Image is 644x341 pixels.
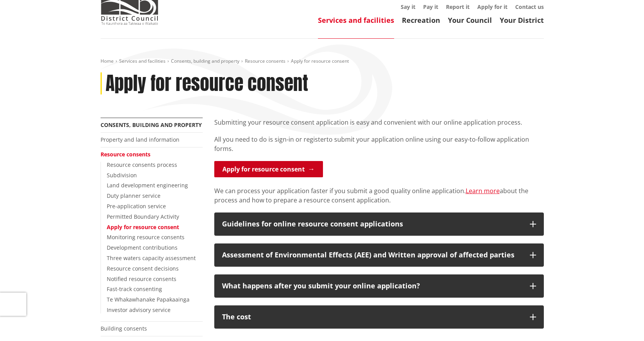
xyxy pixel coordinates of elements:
[107,161,177,168] a: Resource consents process
[214,135,326,144] span: All you need to do is sign-in or register
[101,151,150,158] a: Resource consents
[448,15,492,25] a: Your Council
[214,212,544,236] button: Guidelines for online resource consent applications
[515,3,544,10] a: Contact us
[423,3,438,10] a: Pay it
[477,3,507,10] a: Apply for it
[222,251,522,259] div: Assessment of Environmental Effects (AEE) and Written approval of affected parties
[222,313,522,321] div: The cost
[107,285,162,293] a: Fast-track consenting
[106,72,308,95] h1: Apply for resource consent
[101,325,147,332] a: Building consents
[401,3,415,10] a: Say it
[107,171,137,179] a: Subdivision
[214,161,323,177] a: Apply for resource consent
[318,15,394,25] a: Services and facilities
[214,135,544,153] p: to submit your application online using our easy-to-follow application forms.
[291,58,349,64] span: Apply for resource consent
[107,223,179,231] a: Apply for resource consent
[214,243,544,267] button: Assessment of Environmental Effects (AEE) and Written approval of affected parties
[214,186,544,205] p: We can process your application faster if you submit a good quality online application. about the...
[101,136,179,143] a: Property and land information
[107,202,166,210] a: Pre-application service
[107,192,161,199] a: Duty planner service
[402,15,440,25] a: Recreation
[107,265,179,272] a: Resource consent decisions
[107,254,196,262] a: Three waters capacity assessment
[101,58,114,64] a: Home
[107,233,184,241] a: Monitoring resource consents
[245,58,285,64] a: Resource consents
[107,213,179,220] a: Permitted Boundary Activity
[119,58,166,64] a: Services and facilities
[101,58,544,65] nav: breadcrumb
[608,308,636,336] iframe: Messenger Launcher
[214,305,544,329] button: The cost
[107,296,190,303] a: Te Whakawhanake Papakaainga
[446,3,470,10] a: Report it
[107,275,176,283] a: Notified resource consents
[107,244,178,251] a: Development contributions
[222,282,522,290] div: What happens after you submit your online application?
[214,118,522,127] span: Submitting your resource consent application is easy and convenient with our online application p...
[107,182,188,189] a: Land development engineering
[500,15,544,25] a: Your District
[101,121,202,129] a: Consents, building and property
[466,187,500,195] a: Learn more
[107,306,171,314] a: Investor advisory service
[171,58,239,64] a: Consents, building and property
[214,274,544,298] button: What happens after you submit your online application?
[222,220,522,228] div: Guidelines for online resource consent applications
